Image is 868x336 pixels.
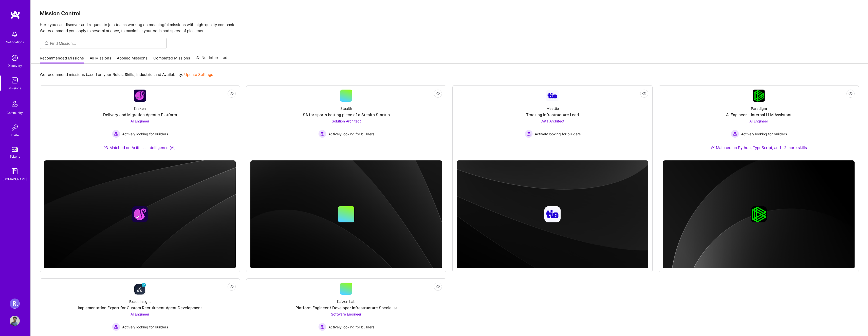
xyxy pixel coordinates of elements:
a: Update Settings [184,72,213,77]
img: Company logo [544,206,561,222]
div: Meettie [546,106,559,111]
a: User Avatar [8,316,21,326]
span: Actively looking for builders [741,131,787,137]
img: teamwork [10,75,20,86]
img: Community [9,98,21,110]
span: Actively looking for builders [122,324,168,330]
div: AI Engineer – Internal LLM Assistant [726,112,792,117]
img: Roger Healthcare: Team for Clinical Intake Platform [10,299,20,309]
img: guide book [10,166,20,176]
img: Actively looking for builders [525,130,533,138]
img: tokens [12,147,18,152]
i: icon EyeClosed [642,92,646,96]
div: Kraken [134,106,146,111]
b: Industries [136,72,155,77]
div: Kaizen Lab [337,299,356,304]
a: Roger Healthcare: Team for Clinical Intake Platform [8,299,21,309]
img: Company logo [751,206,767,222]
img: Company Logo [546,90,559,101]
img: Actively looking for builders [318,130,326,138]
img: discovery [10,53,20,63]
div: Implementation Expert for Custom Recruitment Agent Development [78,305,202,310]
div: Paradigm [751,106,767,111]
img: Actively looking for builders [112,130,120,138]
span: AI Engineer [749,119,768,123]
i: icon EyeClosed [230,285,234,289]
i: icon EyeClosed [230,92,234,96]
div: Exact Insight [129,299,151,304]
a: Recommended Missions [40,55,84,64]
img: Company Logo [134,90,146,102]
img: Actively looking for builders [318,323,326,331]
p: We recommend missions based on your , , and . [40,72,213,77]
div: Delivery and Migration Agentic Platform [103,112,177,117]
i: icon EyeClosed [436,285,440,289]
div: Missions [9,86,21,91]
span: Software Engineer [331,312,361,316]
span: Solution Architect [332,119,361,123]
i: icon SearchGrey [44,40,50,46]
img: cover [44,160,236,268]
img: cover [663,160,855,269]
div: Platform Engineer / Developer Infrastructure Specialist [296,305,397,310]
a: Applied Missions [117,55,147,64]
img: logo [10,10,20,19]
a: StealthSA for sports betting piece of a Stealth StartupSolution Architect Actively looking for bu... [250,90,442,156]
a: Company LogoKrakenDelivery and Migration Agentic PlatformAI Engineer Actively looking for builder... [44,90,236,156]
div: Matched on Python, TypeScript, and +2 more skills [711,145,807,150]
div: Tracking Infrastructure Lead [526,112,579,117]
div: Invite [11,133,19,138]
b: Availability [162,72,182,77]
img: User Avatar [10,316,20,326]
span: AI Engineer [131,119,149,123]
span: Actively looking for builders [122,131,168,137]
b: Roles [113,72,123,77]
i: icon EyeClosed [848,92,853,96]
a: Company LogoMeettieTracking Infrastructure LeadData Architect Actively looking for buildersActive... [457,90,648,156]
span: Data Architect [541,119,564,123]
img: Actively looking for builders [112,323,120,331]
div: Tokens [10,154,20,159]
img: cover [457,160,648,268]
p: Here you can discover and request to join teams working on meaningful missions with high-quality ... [40,22,859,34]
img: Ateam Purple Icon [104,145,108,149]
span: Actively looking for builders [328,324,374,330]
img: cover [250,160,442,268]
div: Discovery [8,63,22,68]
img: Company Logo [134,283,146,295]
span: Actively looking for builders [328,131,374,137]
span: AI Engineer [131,312,149,316]
a: Completed Missions [153,55,190,64]
img: bell [10,29,20,39]
a: Not Interested [196,55,227,64]
a: All Missions [90,55,111,64]
div: Notifications [6,39,24,45]
div: Community [7,110,23,115]
div: Stealth [340,106,352,111]
div: Matched on Artificial Intelligence (AI) [104,145,176,150]
img: Actively looking for builders [731,130,739,138]
img: Company logo [132,206,148,222]
img: Company Logo [753,90,765,102]
input: Find Mission... [50,41,163,46]
a: Company LogoParadigmAI Engineer – Internal LLM AssistantAI Engineer Actively looking for builders... [663,90,855,156]
img: Invite [10,122,20,133]
span: Actively looking for builders [535,131,581,137]
div: [DOMAIN_NAME] [3,176,27,182]
b: Skills [125,72,134,77]
i: icon EyeClosed [436,92,440,96]
div: SA for sports betting piece of a Stealth Startup [303,112,390,117]
h3: Mission Control [40,10,859,16]
img: Ateam Purple Icon [711,145,715,149]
